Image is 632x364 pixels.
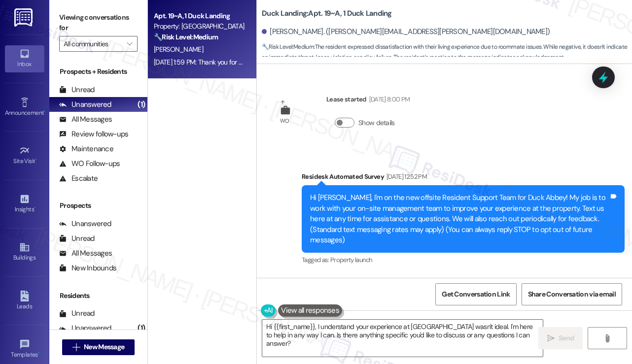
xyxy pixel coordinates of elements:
button: New Message [62,339,135,355]
div: Prospects + Residents [49,66,147,77]
div: Unread [59,233,95,244]
div: All Messages [59,248,112,259]
div: All Messages [59,114,112,125]
button: Share Conversation via email [522,283,622,305]
a: Site Visit • [5,142,44,169]
span: • [35,156,37,163]
input: All communities [64,36,122,52]
b: Duck Landing: Apt. 19~A, 1 Duck Landing [262,8,392,19]
span: Property launch [330,256,372,264]
a: Buildings [5,239,44,265]
div: [PERSON_NAME]. ([PERSON_NAME][EMAIL_ADDRESS][PERSON_NAME][DOMAIN_NAME]) [262,27,550,37]
i:  [72,343,80,351]
div: Residents [49,291,147,301]
div: Unanswered [59,323,111,333]
div: Unread [59,308,95,319]
div: Unanswered [59,99,111,110]
span: : The resident expressed dissatisfaction with their living experience due to roommate issues. Whi... [262,42,632,63]
strong: 🔧 Risk Level: Medium [154,33,218,41]
a: Inbox [5,45,44,72]
strong: 🔧 Risk Level: Medium [262,43,314,51]
span: [PERSON_NAME] [154,45,203,54]
div: Unanswered [59,219,111,229]
i:  [547,334,555,342]
div: Apt. 19~A, 1 Duck Landing [154,11,245,21]
div: [DATE] 12:52 PM [384,171,427,182]
button: Get Conversation Link [435,283,516,305]
div: Residesk Automated Survey [302,171,625,185]
i:  [603,334,611,342]
img: ResiDesk Logo [14,8,35,27]
div: Review follow-ups [59,129,128,139]
div: Prospects [49,200,147,211]
div: Escalate [59,173,98,184]
span: • [34,204,35,211]
div: [DATE] 8:00 PM [367,94,410,104]
span: New Message [84,342,124,352]
div: WO Follow-ups [59,159,120,169]
span: Share Conversation via email [528,289,616,299]
div: Property: [GEOGRAPHIC_DATA] [154,21,245,32]
div: New Inbounds [59,263,116,273]
span: Send [559,333,574,343]
div: Maintenance [59,144,113,154]
label: Show details [358,118,395,128]
div: (1) [135,321,147,336]
a: Leads [5,288,44,314]
span: • [44,108,45,115]
div: (1) [135,97,147,112]
div: Hi [PERSON_NAME], I'm on the new offsite Resident Support Team for Duck Abbey! My job is to work ... [310,193,609,245]
div: Lease started [326,94,410,108]
a: Insights • [5,191,44,217]
button: Send [538,327,583,349]
label: Viewing conversations for [59,10,138,36]
span: Get Conversation Link [442,289,510,299]
div: Unread [59,85,95,95]
textarea: Hi {{first_name}}, I understand your experience at [GEOGRAPHIC_DATA] wasn't ideal. I'm here to he... [262,320,543,357]
a: Templates • [5,336,44,363]
i:  [127,40,132,48]
span: • [38,350,39,357]
div: WO [280,116,289,126]
div: Tagged as: [302,253,625,267]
